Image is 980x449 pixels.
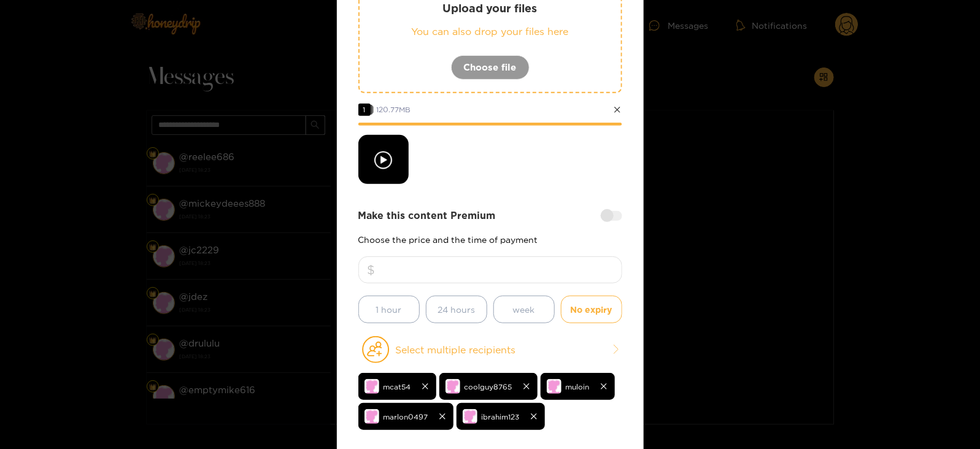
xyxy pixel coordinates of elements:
[384,410,428,424] span: marlon0497
[377,106,411,113] span: 120.77 MB
[358,235,622,244] p: Choose the price and the time of payment
[561,296,622,323] button: No expiry
[365,379,379,394] img: no-avatar.png
[463,409,477,424] img: no-avatar.png
[493,296,555,323] button: week
[451,55,530,80] button: Choose file
[446,379,460,394] img: no-avatar.png
[384,1,596,15] p: Upload your files
[571,302,612,317] span: No expiry
[358,296,420,323] button: 1 hour
[465,380,512,394] span: coolguy8765
[358,336,622,364] button: Select multiple recipients
[482,410,520,424] span: ibrahim123
[566,380,590,394] span: muloin
[376,302,402,317] span: 1 hour
[438,302,475,317] span: 24 hours
[358,104,371,116] span: 1
[365,409,379,424] img: no-avatar.png
[358,209,496,223] strong: Make this content Premium
[384,380,411,394] span: mcat54
[426,296,487,323] button: 24 hours
[513,302,535,317] span: week
[384,25,596,39] p: You can also drop your files here
[547,379,561,394] img: no-avatar.png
